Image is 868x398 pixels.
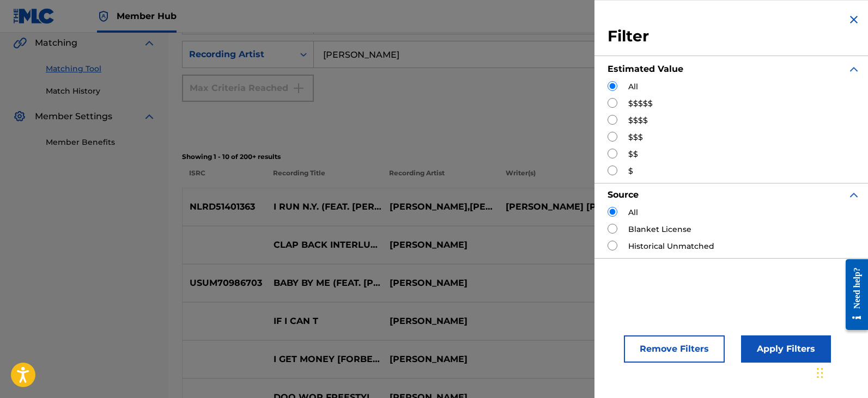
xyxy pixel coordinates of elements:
[837,255,868,334] iframe: Resource Center
[628,81,638,93] label: All
[46,85,156,97] a: Match History
[383,238,499,252] p: [PERSON_NAME]
[13,110,26,123] img: Member Settings
[628,241,714,252] label: Historical Unmatched
[383,277,499,290] p: [PERSON_NAME]
[266,277,382,290] p: BABY BY ME (FEAT. [PERSON_NAME])
[624,335,725,363] button: Remove Filters
[628,149,638,160] label: $$
[608,27,860,46] h3: Filter
[13,36,27,50] img: Matching
[35,36,77,50] span: Matching
[383,353,499,366] p: [PERSON_NAME]
[847,13,860,26] img: close
[143,36,156,50] img: expand
[628,115,648,126] label: $$$$
[383,315,499,328] p: [PERSON_NAME]
[266,168,383,188] p: Recording Title
[383,200,499,213] p: [PERSON_NAME],[PERSON_NAME]
[814,346,868,398] iframe: Chat Widget
[183,277,266,290] p: USUM70986703
[266,315,382,328] p: IF I CAN T
[847,188,860,201] img: expand
[628,132,643,143] label: $$$
[628,98,653,109] label: $$$$$
[382,168,499,188] p: Recording Artist
[628,166,633,177] label: $
[182,152,855,162] p: Showing 1 - 10 of 200+ results
[741,335,831,363] button: Apply Filters
[628,207,638,218] label: All
[499,168,615,188] p: Writer(s)
[35,110,112,123] span: Member Settings
[97,10,110,23] img: Top Rightsholder
[189,48,287,61] div: Recording Artist
[143,110,156,123] img: expand
[608,64,683,74] strong: Estimated Value
[46,137,156,148] a: Member Benefits
[847,63,860,76] img: expand
[499,200,615,213] p: [PERSON_NAME] [PERSON_NAME] [PERSON_NAME]
[182,168,266,188] p: ISRC
[183,200,266,213] p: NLRD51401363
[628,224,691,235] label: Blanket License
[266,238,382,252] p: CLAP BACK INTERLUDE
[608,189,639,200] strong: Source
[46,63,156,75] a: Matching Tool
[817,357,823,389] div: Drag
[266,353,382,366] p: I GET MONEY [FORBES 1,2,3 REMIX]
[266,200,382,213] p: I RUN N.Y. (FEAT. [PERSON_NAME])
[117,10,177,22] span: Member Hub
[13,8,55,24] img: MLC Logo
